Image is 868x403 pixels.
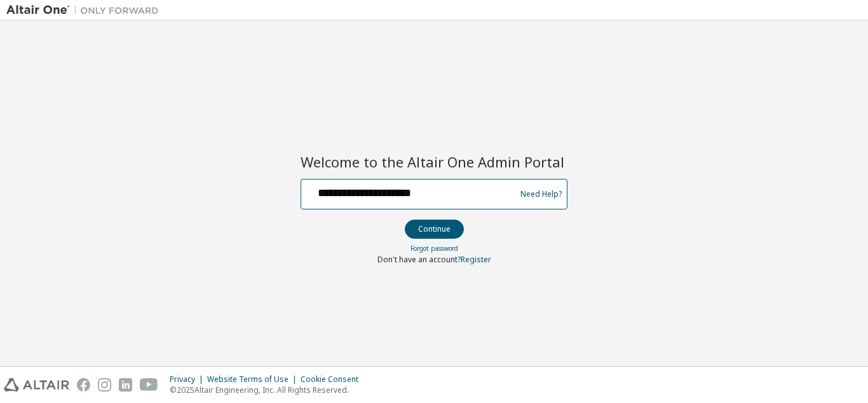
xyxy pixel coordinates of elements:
a: Register [461,254,491,265]
a: Forgot password [410,244,458,253]
a: Need Help? [520,194,562,194]
button: Continue [405,220,464,239]
img: Altair One [6,4,165,17]
span: Don't have an account? [377,254,461,265]
h2: Welcome to the Altair One Admin Portal [301,153,567,171]
div: Website Terms of Use [207,374,301,385]
img: instagram.svg [98,378,111,392]
div: Cookie Consent [301,374,366,385]
img: youtube.svg [140,378,158,392]
div: Privacy [170,374,207,385]
img: facebook.svg [77,378,90,392]
img: altair_logo.svg [4,378,69,392]
img: linkedin.svg [119,378,132,392]
p: © 2025 Altair Engineering, Inc. All Rights Reserved. [170,385,366,395]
